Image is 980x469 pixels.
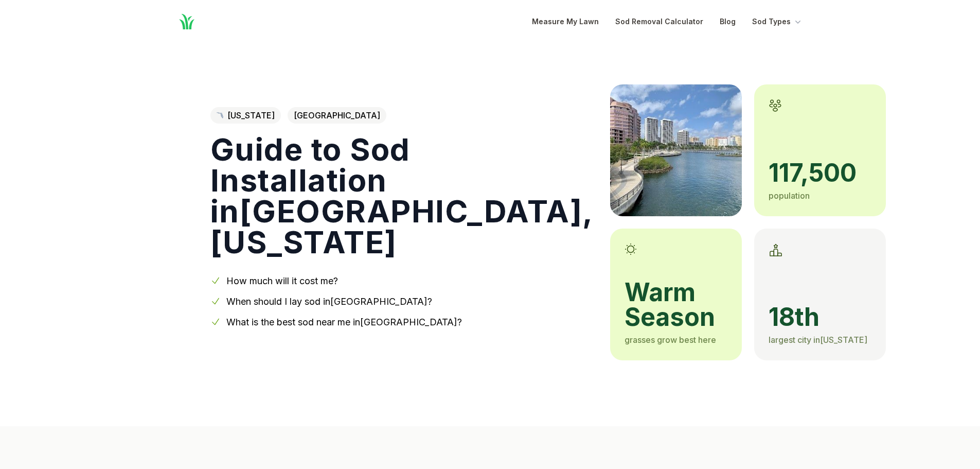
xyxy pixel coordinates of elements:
[288,107,386,124] span: [GEOGRAPHIC_DATA]
[720,15,736,28] a: Blog
[769,335,867,345] span: largest city in [US_STATE]
[610,84,742,216] img: A picture of West Palm Beach
[226,296,432,307] a: When should I lay sod in[GEOGRAPHIC_DATA]?
[769,161,871,185] span: 117,500
[210,107,281,124] a: [US_STATE]
[210,134,594,257] h1: Guide to Sod Installation in [GEOGRAPHIC_DATA] , [US_STATE]
[769,305,871,329] span: 18th
[615,15,703,28] a: Sod Removal Calculator
[226,317,462,327] a: What is the best sod near me in[GEOGRAPHIC_DATA]?
[625,280,727,329] span: warm season
[752,15,803,28] button: Sod Types
[226,275,338,286] a: How much will it cost me?
[769,190,810,201] span: population
[532,15,599,28] a: Measure My Lawn
[217,112,223,119] img: Florida state outline
[625,335,716,345] span: grasses grow best here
